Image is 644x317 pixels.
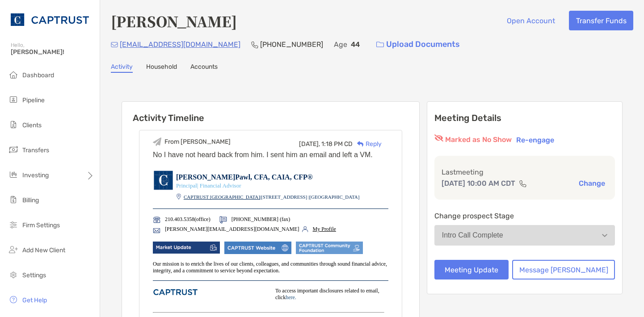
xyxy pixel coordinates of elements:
[146,63,177,73] a: Household
[153,261,387,274] span: Our mission is to enrich the lives of our clients, colleagues, and communities through sound fina...
[261,193,309,200] td: [STREET_ADDRESS] |
[576,179,608,188] button: Change
[120,39,240,50] p: [EMAIL_ADDRESS][DOMAIN_NAME]
[8,69,19,80] img: dashboard icon
[190,63,218,73] a: Accounts
[165,226,299,232] span: [PERSON_NAME][EMAIL_ADDRESS][DOMAIN_NAME]
[153,151,388,159] div: No I have not heard back from him. I sent him an email and left a VM.
[22,171,49,179] span: Investing
[22,271,46,279] span: Settings
[176,173,235,181] td: [PERSON_NAME]
[197,182,241,193] td: | Financial Advisor
[260,39,323,50] p: [PHONE_NUMBER]
[286,294,295,300] a: here
[376,42,384,48] img: button icon
[111,42,118,47] img: Email Icon
[235,173,312,181] td: Pawl, CFA, CAIA, CFP®
[8,269,19,280] img: settings icon
[8,144,19,155] img: transfers icon
[22,96,45,104] span: Pipeline
[165,216,210,222] span: (office)
[309,193,359,200] td: [GEOGRAPHIC_DATA]
[22,146,49,154] span: Transfers
[512,260,615,279] button: Message [PERSON_NAME]
[22,246,65,254] span: Add New Client
[153,138,161,146] img: Event icon
[8,169,19,180] img: investing icon
[442,231,503,239] div: Intro Call Complete
[164,138,231,146] div: From [PERSON_NAME]
[602,234,607,237] img: Open dropdown arrow
[500,11,562,30] button: Open Account
[165,216,194,222] a: 210.403.5358
[111,63,133,73] a: Activity
[514,134,557,145] button: Re-engage
[445,134,512,145] p: Marked as No Show
[8,219,19,230] img: firm-settings icon
[313,226,336,232] a: My Profile
[434,134,443,142] img: red eyr
[22,296,47,304] span: Get Help
[11,4,89,36] img: CAPTRUST Logo
[8,119,19,130] img: clients icon
[286,294,296,300] span: .
[370,35,466,54] a: Upload Documents
[8,294,19,305] img: get-help icon
[434,210,615,221] p: Change prospect Stage
[251,41,258,48] img: Phone Icon
[122,102,419,123] h6: Activity Timeline
[22,121,42,129] span: Clients
[206,288,388,301] td: To access important disclosures related to email, click
[8,194,19,205] img: billing icon
[184,194,260,200] a: CAPTRUST [GEOGRAPHIC_DATA]
[357,141,364,147] img: Reply icon
[111,11,237,31] h4: [PERSON_NAME]
[232,216,290,222] span: [PHONE_NUMBER] (fax)
[8,244,19,255] img: add_new_client icon
[434,113,615,124] p: Meeting Details
[22,71,54,79] span: Dashboard
[353,139,382,149] div: Reply
[434,225,615,246] button: Intro Call Complete
[434,260,509,279] button: Meeting Update
[11,48,94,56] span: [PERSON_NAME]!
[8,94,19,105] img: pipeline icon
[22,196,39,204] span: Billing
[334,39,347,50] p: Age
[351,39,360,50] p: 44
[321,140,353,148] span: 1:18 PM CD
[519,180,527,187] img: communication type
[442,178,515,189] p: [DATE] 10:00 AM CDT
[569,11,633,30] button: Transfer Funds
[176,182,197,193] td: Principal
[183,193,261,200] td: |
[442,167,608,178] p: Last meeting
[22,221,60,229] span: Firm Settings
[299,140,320,148] span: [DATE],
